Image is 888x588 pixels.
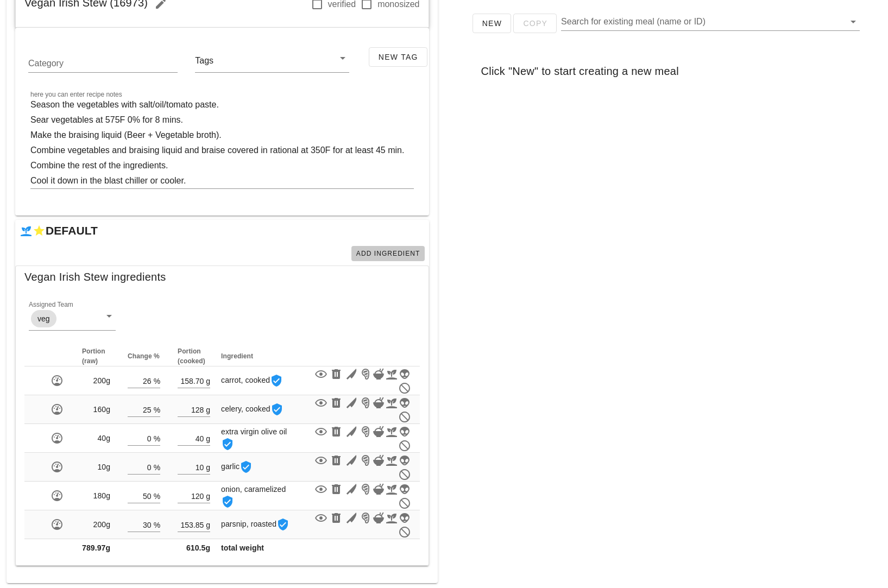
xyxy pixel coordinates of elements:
td: 40g [73,424,119,453]
td: 200g [73,366,119,395]
label: here you can enter recipe notes [30,91,122,99]
td: 160g [73,395,119,424]
td: 200g [73,510,119,539]
div: % [152,489,160,503]
span: New Tag [378,53,418,61]
div: g [204,517,210,532]
th: Ingredient [219,346,304,366]
span: extra virgin olive oil [221,427,287,448]
span: Add Ingredient [356,250,420,257]
td: 789.97g [73,539,119,557]
td: 180g [73,482,119,510]
div: Tags [195,55,216,66]
button: New [473,14,512,33]
label: Assigned Team [29,301,73,309]
div: g [204,489,210,503]
div: Assigned Teamveg [29,307,116,330]
div: % [152,517,160,532]
button: New Tag [369,47,427,67]
span: onion, caramelized [221,485,286,505]
th: Portion (raw) [73,346,119,366]
th: Change % [119,346,169,366]
div: g [204,402,210,416]
div: % [152,431,160,445]
span: carrot, cooked [221,376,283,384]
td: total weight [219,539,304,557]
span: veg [37,310,50,327]
div: % [152,460,160,474]
div: g [204,431,210,445]
span: New [482,19,502,28]
td: 10g [73,453,119,482]
span: garlic [221,462,253,471]
button: Add Ingredient [351,246,425,261]
span: celery, cooked [221,404,284,413]
td: 610.5g [169,539,219,557]
div: Click "New" to start creating a new meal [473,54,860,88]
div: % [152,402,160,416]
span: Vegan Irish Stew ingredients [24,268,166,286]
div: g [204,374,210,388]
div: g [204,460,210,474]
h2: DEFAULT [46,225,98,237]
th: Portion (cooked) [169,346,219,366]
div: % [152,374,160,388]
span: parsnip, roasted [221,520,289,528]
